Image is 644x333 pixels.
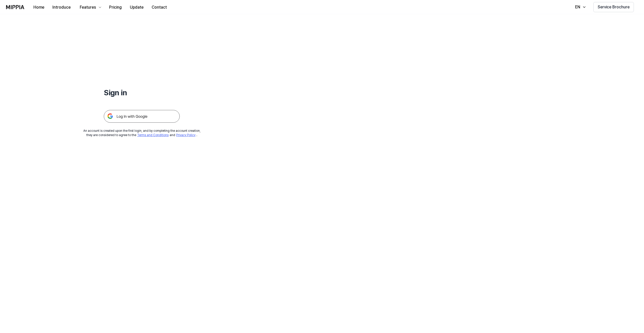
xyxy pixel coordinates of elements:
a: Update [126,0,148,14]
div: EN [574,4,581,10]
button: EN [570,2,589,12]
button: Update [126,2,148,12]
button: Introduce [48,2,75,12]
div: Features [79,4,97,10]
button: Features [75,2,105,12]
button: Home [29,2,48,12]
h1: Sign in [104,87,180,98]
a: Terms and Conditions [137,133,169,137]
img: logo [6,5,24,9]
button: Contact [148,2,171,12]
button: Pricing [105,2,126,12]
a: Privacy Policy [176,133,195,137]
button: Service Brochure [593,2,634,12]
div: An account is created upon the first login, and by completing the account creation, they are cons... [83,129,200,137]
img: 구글 로그인 버튼 [104,110,180,123]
